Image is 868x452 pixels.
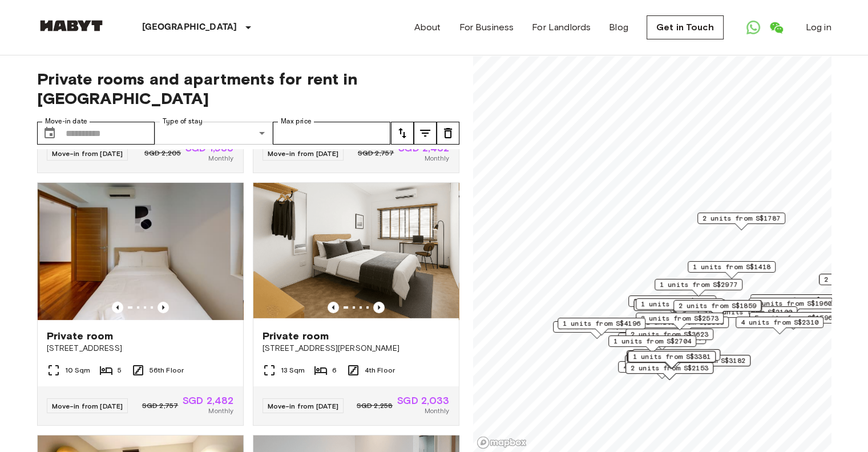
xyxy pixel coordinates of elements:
[633,351,710,362] span: 1 units from S$3381
[158,302,169,313] button: Previous image
[755,295,837,305] span: 10 units from S$1644
[637,350,715,360] span: 1 units from S$4200
[632,349,720,367] div: Map marker
[398,143,449,153] span: SGD 2,482
[563,318,640,329] span: 1 units from S$4196
[47,329,114,343] span: Private room
[357,401,393,411] span: SGD 2,258
[52,402,123,410] span: Move-in from [DATE]
[183,395,233,406] span: SGD 2,482
[673,300,761,318] div: Map marker
[45,117,87,126] label: Move-in date
[253,182,459,426] a: Marketing picture of unit SG-01-080-001-06Previous imagePrevious imagePrivate room[STREET_ADDRESS...
[38,122,61,145] button: Choose date
[613,336,691,346] span: 1 units from S$2704
[668,355,745,366] span: 1 units from S$3182
[185,143,233,153] span: SGD 1,985
[268,149,339,158] span: Move-in from [DATE]
[741,317,818,327] span: 4 units from S$2310
[332,365,337,375] span: 6
[663,355,750,373] div: Map marker
[414,122,437,145] button: tune
[208,406,233,416] span: Monthly
[424,406,449,416] span: Monthly
[608,335,696,353] div: Map marker
[397,395,449,406] span: SGD 2,033
[163,117,203,126] label: Type of stay
[627,350,714,368] div: Map marker
[365,365,395,375] span: 4th Floor
[65,365,91,375] span: 10 Sqm
[281,117,312,126] label: Max price
[623,362,701,372] span: 4 units from S$1680
[647,15,724,39] a: Get in Touch
[52,149,123,158] span: Move-in from [DATE]
[636,313,724,330] div: Map marker
[636,298,724,316] div: Map marker
[47,343,234,354] span: [STREET_ADDRESS]
[609,21,628,34] a: Blog
[765,16,788,39] a: Open WeChat
[37,182,244,426] a: Marketing picture of unit SG-01-072-003-03Previous imagePrevious imagePrivate room[STREET_ADDRESS...
[37,69,459,108] span: Private rooms and apartments for rent in [GEOGRAPHIC_DATA]
[144,148,181,158] span: SGD 2,205
[558,318,645,335] div: Map marker
[674,300,762,318] div: Map marker
[142,21,237,34] p: [GEOGRAPHIC_DATA]
[633,299,725,317] div: Map marker
[655,279,742,297] div: Map marker
[806,21,831,34] a: Log in
[414,21,441,34] a: About
[754,298,831,309] span: 1 units from S$1960
[641,313,718,323] span: 3 units from S$2573
[631,329,708,339] span: 2 units from S$3623
[750,294,842,312] div: Map marker
[437,122,459,145] button: tune
[459,21,514,34] a: For Business
[749,298,837,315] div: Map marker
[628,351,716,369] div: Map marker
[553,321,641,339] div: Map marker
[625,362,713,380] div: Map marker
[660,279,737,290] span: 1 units from S$2977
[328,302,339,313] button: Previous image
[532,21,591,34] a: For Landlords
[142,401,178,411] span: SGD 2,757
[118,365,122,375] span: 5
[679,301,756,311] span: 2 units from S$1859
[736,317,823,334] div: Map marker
[263,343,450,354] span: [STREET_ADDRESS][PERSON_NAME]
[641,299,718,309] span: 1 units from S$3024
[263,329,329,343] span: Private room
[253,183,459,320] img: Marketing picture of unit SG-01-080-001-06
[37,20,106,31] img: Habyt
[477,436,527,449] a: Mapbox logo
[749,312,837,330] div: Map marker
[709,306,797,324] div: Map marker
[424,153,449,163] span: Monthly
[693,262,770,272] span: 1 units from S$1418
[281,365,305,375] span: 13 Sqm
[633,296,711,306] span: 3 units from S$1985
[688,261,776,279] div: Map marker
[754,313,832,323] span: 5 units from S$1596
[391,122,414,145] button: tune
[697,213,785,230] div: Map marker
[628,295,716,313] div: Map marker
[38,183,243,320] img: Marketing picture of unit SG-01-072-003-03
[618,361,706,379] div: Map marker
[358,148,394,158] span: SGD 2,757
[373,302,385,313] button: Previous image
[703,213,780,223] span: 2 units from S$1787
[268,402,339,410] span: Move-in from [DATE]
[742,16,765,39] a: Open WhatsApp
[625,329,713,346] div: Map marker
[625,355,713,373] div: Map marker
[714,307,792,317] span: 2 units from S$2100
[208,153,233,163] span: Monthly
[641,317,729,334] div: Map marker
[627,351,715,369] div: Map marker
[112,302,123,313] button: Previous image
[150,365,184,375] span: 56th Floor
